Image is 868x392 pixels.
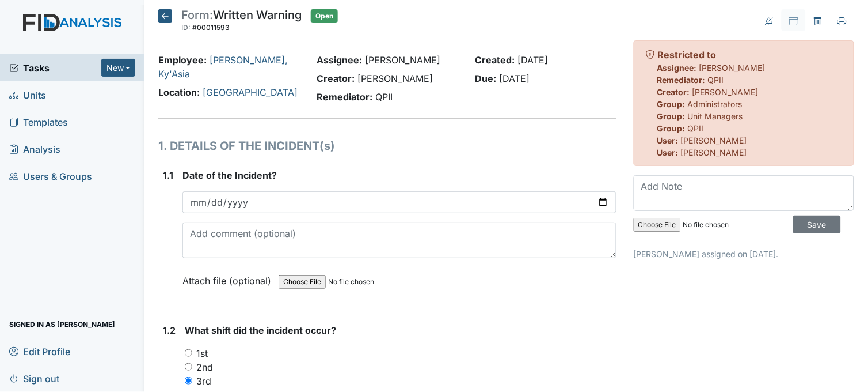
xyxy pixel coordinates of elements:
h1: 1. DETAILS OF THE INCIDENT(s) [158,137,616,154]
span: [PERSON_NAME] [699,63,766,73]
span: [PERSON_NAME] [692,87,759,97]
strong: Remediator: [317,91,373,103]
label: 1st [196,346,208,360]
strong: Remediator: [657,75,706,85]
label: 2nd [196,360,213,374]
strong: User: [657,135,679,145]
span: Open [311,9,338,23]
a: [PERSON_NAME], Ky'Asia [158,54,288,80]
span: QPII [376,91,393,103]
a: Tasks [9,61,101,75]
span: [PERSON_NAME] [358,73,433,84]
strong: Group: [657,111,686,121]
strong: User: [657,148,679,157]
strong: Group: [657,99,686,109]
div: Written Warning [181,9,302,35]
strong: Employee: [158,54,207,66]
strong: Group: [657,123,686,133]
input: 3rd [185,377,192,385]
span: #00011593 [192,23,230,32]
span: Sign out [9,370,59,387]
span: Form: [181,8,213,22]
span: Signed in as [PERSON_NAME] [9,315,115,333]
span: [DATE] [500,73,530,84]
span: [PERSON_NAME] [681,135,747,145]
span: Date of the Incident? [182,169,277,181]
span: QPII [688,123,704,133]
span: Administrators [688,99,743,109]
span: What shift did the incident occur? [185,325,336,336]
button: New [101,59,136,77]
strong: Assignee: [657,63,697,73]
input: Save [793,216,841,233]
span: [PERSON_NAME] [366,54,441,66]
label: 3rd [196,374,211,388]
span: Units [9,86,46,104]
input: 2nd [185,363,192,371]
strong: Due: [475,73,497,84]
span: ID: [181,23,191,32]
a: [GEOGRAPHIC_DATA] [203,86,298,98]
strong: Location: [158,86,200,98]
span: [DATE] [518,54,549,66]
strong: Assignee: [317,54,363,66]
span: Edit Profile [9,342,70,360]
strong: Creator: [657,87,690,97]
span: [PERSON_NAME] [681,148,747,157]
strong: Restricted to [658,49,717,61]
span: Users & Groups [9,167,92,185]
strong: Creator: [317,73,355,84]
label: 1.1 [163,168,173,182]
p: [PERSON_NAME] assigned on [DATE]. [634,248,854,260]
label: Attach file (optional) [182,267,276,288]
span: Unit Managers [688,111,743,121]
span: Templates [9,113,68,131]
label: 1.2 [163,323,176,337]
input: 1st [185,349,192,357]
span: Analysis [9,140,60,158]
span: QPII [708,75,724,85]
strong: Created: [475,54,515,66]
